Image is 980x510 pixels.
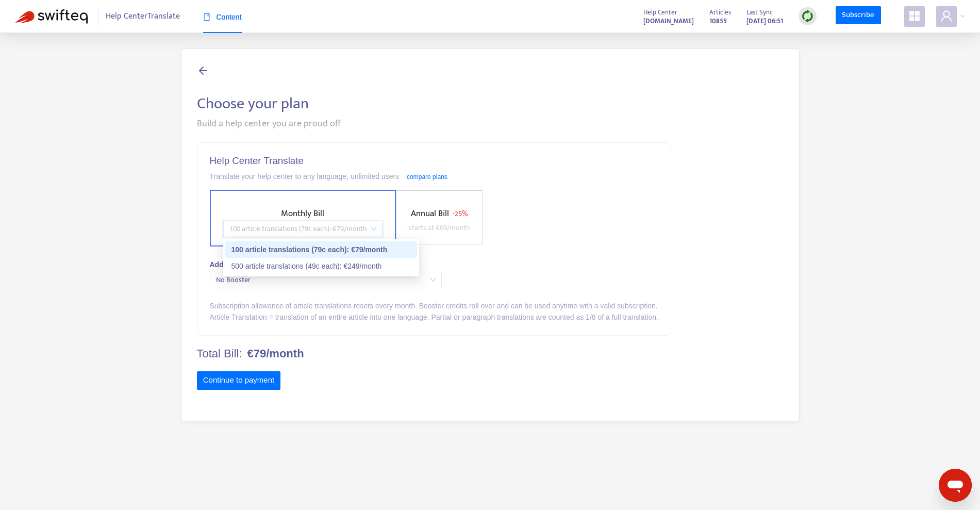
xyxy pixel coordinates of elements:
h2: Choose your plan [197,94,784,113]
div: Article Translation = translation of an entire article into one language. Partial or paragraph tr... [210,311,658,323]
strong: [DOMAIN_NAME] [643,15,694,27]
span: Monthly Bill [281,206,324,221]
span: appstore [908,10,921,22]
strong: 10855 [709,15,727,27]
b: €79/month [247,347,304,360]
span: Content [203,13,242,21]
img: Swifteq [15,9,88,24]
div: 100 article translations (79c each) : € 79 /month [231,244,411,255]
div: Subscription allowance of article translations resets every month. Booster credits roll over and ... [210,300,658,311]
h5: Help Center Translate [210,155,658,167]
div: 500 article translations (49c each) : € 249 /month [231,260,411,272]
span: Last Sync [746,7,773,18]
span: No Booster [216,272,436,288]
span: 100 article translations (79c each) : € 79 /month [229,221,376,237]
span: Help Center [643,7,677,18]
h4: Total Bill: [197,347,671,360]
div: Build a help center you are proud off [197,117,784,131]
a: compare plans [407,173,447,180]
a: [DOMAIN_NAME] [643,15,694,27]
a: Subscribe [836,6,881,25]
span: user [940,10,953,22]
span: Annual Bill [411,206,449,221]
strong: [DATE] 06:51 [746,15,783,27]
span: - 25% [453,208,468,220]
span: Help Center Translate [106,7,180,26]
img: sync.dc5367851b00ba804db3.png [801,10,814,23]
div: Translate your help center to any language, unlimited users [210,171,658,182]
span: Articles [709,7,731,18]
button: Continue to payment [197,371,281,390]
span: starts at € 69 /month [409,222,470,234]
div: Add booster translation credits that never expire [210,259,658,270]
iframe: Button to launch messaging window [939,469,972,502]
span: book [203,13,210,21]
